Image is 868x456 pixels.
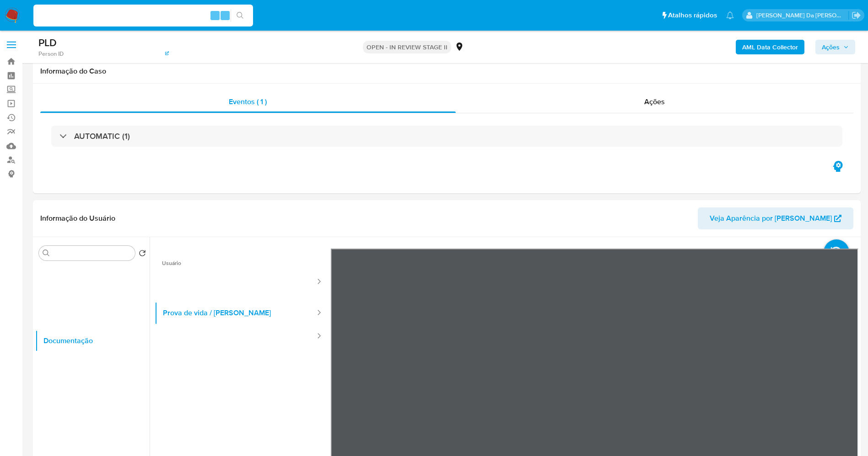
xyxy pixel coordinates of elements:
div: MLB [455,42,478,52]
span: LOW [515,42,530,52]
button: Endereços [35,352,150,374]
p: patricia.varelo@mercadopago.com.br [756,11,849,20]
p: OPEN - IN REVIEW STAGE II [363,41,451,53]
span: Veja Aparência por [PERSON_NAME] [710,207,832,229]
span: Risco PLD: [482,42,530,52]
a: 72f8b397e54c77b7f13898faea7b8b08 [65,50,169,58]
b: Person ID [38,50,64,58]
button: Histórico de casos [35,308,150,330]
button: Retornar ao pedido padrão [139,249,146,260]
span: Ações [644,96,665,107]
input: Pesquise usuários ou casos... [33,10,253,21]
a: Notificações [726,11,734,19]
span: Atalhos rápidos [668,11,717,20]
button: search-icon [231,9,249,22]
button: AML Data Collector [736,40,804,54]
b: AML Data Collector [742,40,798,54]
h3: AUTOMATIC (1) [74,131,130,141]
button: Devices Geolocation [35,374,150,396]
a: Sair [852,11,861,20]
button: Procurar [43,249,50,257]
button: Documentação [35,330,150,352]
h1: Informação do Caso [40,67,853,76]
span: Ações [822,40,840,54]
button: Geral [35,264,150,286]
button: Restrições Novo Mundo [35,418,150,440]
button: Veja Aparência por [PERSON_NAME] [698,207,853,229]
button: Ações [815,40,855,54]
span: Alt [211,11,219,20]
b: PLD [38,35,57,50]
input: Procurar [52,249,131,258]
div: AUTOMATIC (1) [51,126,842,147]
h1: Informação do Usuário [40,214,115,223]
span: Eventos ( 1 ) [229,96,267,107]
span: s [224,11,226,20]
button: KYC [35,286,150,308]
button: Detalhe da geolocalização [35,396,150,418]
span: # 18NoMD8tc243ofMZ7qmtZ3ZO [57,39,147,48]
